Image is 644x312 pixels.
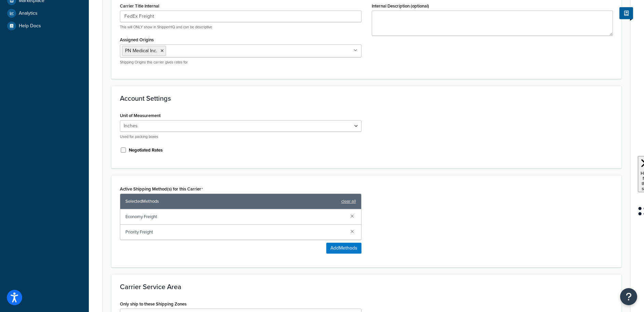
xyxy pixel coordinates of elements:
[120,95,613,102] h3: Account Settings
[120,186,203,192] label: Active Shipping Method(s) for this Carrier
[125,197,338,206] span: Selected Methods
[120,3,159,9] label: Carrier Title Internal
[372,3,429,9] label: Internal Description (optional)
[5,20,84,32] a: Help Docs
[341,197,356,206] a: clear all
[120,134,361,139] p: Used for packing boxes
[120,60,361,65] p: Shipping Origins this carrier gives rates for
[120,283,613,290] h3: Carrier Service Area
[619,7,633,19] button: Show Help Docs
[120,37,154,42] label: Assigned Origins
[5,7,84,19] a: Analytics
[620,288,637,305] button: Open Resource Center
[19,23,41,29] span: Help Docs
[120,301,187,307] label: Only ship to these Shipping Zones
[120,113,161,118] label: Unit of Measurement
[125,212,345,222] span: Economy Freight
[129,147,163,153] label: Negotiated Rates
[19,11,38,16] span: Analytics
[125,47,157,54] span: PN Medical Inc.
[326,243,361,254] button: AddMethods
[125,227,345,237] span: Priority Freight
[120,25,361,30] p: This will ONLY show in ShipperHQ and can be descriptive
